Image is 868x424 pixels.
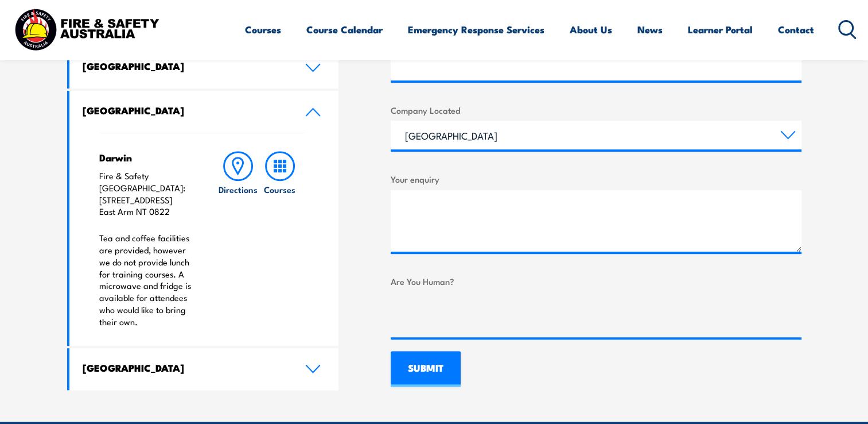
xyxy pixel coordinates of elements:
h4: Darwin [99,151,195,164]
label: Your enquiry [391,172,801,186]
p: Fire & Safety [GEOGRAPHIC_DATA]: [STREET_ADDRESS] East Arm NT 0822 [99,170,195,218]
a: Course Calendar [306,14,383,45]
h4: [GEOGRAPHIC_DATA] [83,104,288,117]
label: Are You Human? [391,275,801,288]
a: Learner Portal [688,14,753,45]
a: Contact [778,14,814,45]
a: News [637,14,663,45]
iframe: reCAPTCHA [391,292,565,337]
a: Courses [259,151,301,328]
label: Company Located [391,103,801,117]
input: SUBMIT [391,351,461,387]
h4: [GEOGRAPHIC_DATA] [83,361,288,374]
h6: Directions [219,183,258,195]
a: [GEOGRAPHIC_DATA] [69,348,339,390]
p: Tea and coffee facilities are provided, however we do not provide lunch for training courses. A m... [99,232,195,327]
a: Emergency Response Services [408,14,544,45]
a: About Us [570,14,612,45]
h6: Courses [264,183,295,195]
a: [GEOGRAPHIC_DATA] [69,47,339,88]
a: Directions [217,151,259,328]
a: [GEOGRAPHIC_DATA] [69,91,339,133]
h4: [GEOGRAPHIC_DATA] [83,60,288,72]
a: Courses [245,14,281,45]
